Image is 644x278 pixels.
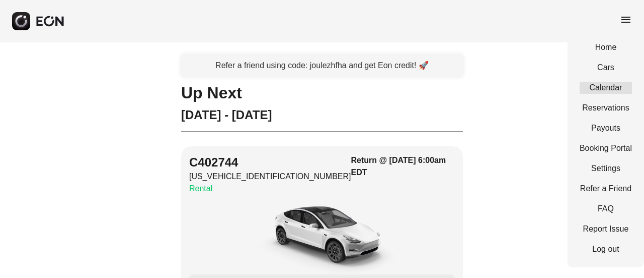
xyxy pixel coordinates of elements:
[580,203,632,215] a: FAQ
[580,223,632,235] a: Report Issue
[580,122,632,134] a: Payouts
[580,102,632,114] a: Reservations
[189,154,351,171] h2: C402744
[351,154,455,179] h3: Return @ [DATE] 6:00am EDT
[580,243,632,255] a: Log out
[580,82,632,94] a: Calendar
[189,171,351,183] p: [US_VEHICLE_IDENTIFICATION_NUMBER]
[580,142,632,154] a: Booking Portal
[580,183,632,195] a: Refer a Friend
[181,87,463,99] h1: Up Next
[247,199,397,274] img: car
[620,14,632,26] span: menu
[580,62,632,74] a: Cars
[580,41,632,53] a: Home
[181,54,463,77] a: Refer a friend using code: joulezhfha and get Eon credit! 🚀
[580,162,632,175] a: Settings
[181,107,463,123] h2: [DATE] - [DATE]
[189,183,351,195] p: Rental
